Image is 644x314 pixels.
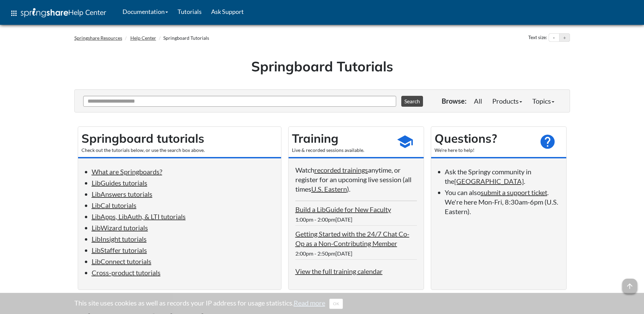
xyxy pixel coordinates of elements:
[92,268,161,277] a: Cross-product tutorials
[21,8,68,17] img: Springshare
[295,267,383,275] a: View the full training calendar
[92,257,151,265] a: LibConnect tutorials
[445,167,559,186] li: Ask the Springy community in the .
[442,96,466,106] p: Browse:
[435,147,532,154] div: We're here to help!
[81,130,278,147] h2: Springboard tutorials
[173,3,206,20] a: Tutorials
[10,9,18,17] span: apps
[5,3,111,23] a: apps Help Center
[559,34,570,42] button: Increase text size
[130,35,156,41] a: Help Center
[74,35,122,41] a: Springshare Resources
[295,205,391,213] a: Build a LibGuide for New Faculty
[79,57,565,76] h1: Springboard Tutorials
[81,147,278,154] div: Check out the tutorials below, or use the search box above.
[295,250,352,257] span: 2:00pm - 2:50pm[DATE]
[292,130,390,147] h2: Training
[92,246,147,254] a: LibStaffer tutorials
[92,168,162,176] a: What are Springboards?
[445,188,559,216] li: You can also . We're here Mon-Fri, 8:30am-6pm (U.S. Eastern).
[157,35,209,41] li: Springboard Tutorials
[527,33,549,42] div: Text size:
[206,3,249,20] a: Ask Support
[68,8,106,17] span: Help Center
[92,190,152,198] a: LibAnswers tutorials
[311,185,347,193] a: U.S. Eastern
[401,96,423,107] button: Search
[469,94,487,108] a: All
[622,279,637,287] a: arrow_upward
[622,279,637,294] span: arrow_upward
[454,177,524,185] a: [GEOGRAPHIC_DATA]
[295,230,409,247] a: Getting Started with the 24/7 Chat Co-Op as a Non-Contributing Member
[92,224,148,232] a: LibWizard tutorials
[92,212,186,221] a: LibApps, LibAuth, & LTI tutorials
[481,188,547,196] a: submit a support ticket
[92,201,136,209] a: LibCal tutorials
[397,133,413,150] span: school
[295,216,352,223] span: 1:00pm - 2:00pm[DATE]
[68,298,577,309] div: This site uses cookies as well as records your IP address for usage statistics.
[314,166,368,174] a: recorded trainings
[549,34,559,42] button: Decrease text size
[435,130,532,147] h2: Questions?
[92,179,147,187] a: LibGuides tutorials
[539,133,556,150] span: help
[527,94,559,108] a: Topics
[487,94,527,108] a: Products
[295,165,417,194] p: Watch anytime, or register for an upcoming live session (all times ).
[92,235,147,243] a: LibInsight tutorials
[292,147,390,154] div: Live & recorded sessions available.
[118,3,173,20] a: Documentation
